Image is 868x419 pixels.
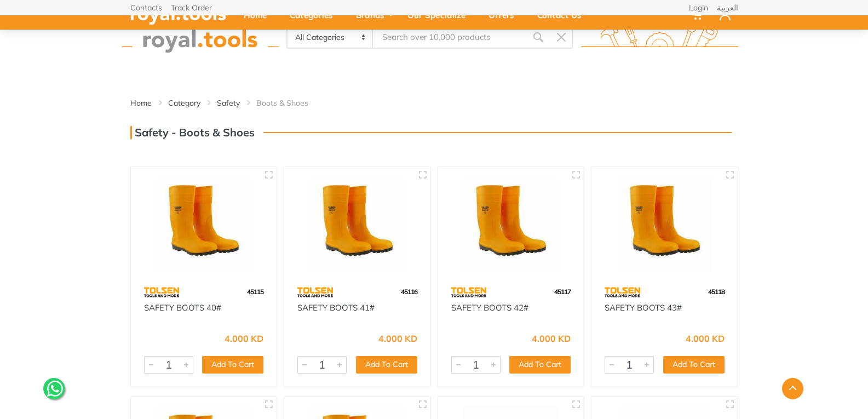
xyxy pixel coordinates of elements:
[297,302,375,313] a: SAFETY BOOTS 41#
[294,177,421,272] img: Royal Tools - SAFETY BOOTS 41#
[297,283,333,302] img: 64.webp
[581,22,738,53] img: royal.tools Logo
[509,356,571,374] button: Add To Cart
[605,302,682,313] a: SAFETY BOOTS 43#
[717,4,738,12] a: العربية
[689,4,708,12] a: Login
[144,283,180,302] img: 64.webp
[378,334,417,343] div: 4.000 KD
[130,4,162,12] a: Contacts
[605,283,640,302] img: 64.webp
[130,97,738,108] nav: breadcrumb
[356,356,417,374] button: Add To Cart
[171,4,212,12] a: Track Order
[451,302,528,313] a: SAFETY BOOTS 42#
[708,288,725,296] span: 45118
[141,177,267,272] img: Royal Tools - SAFETY BOOTS 40#
[451,283,487,302] img: 64.webp
[256,97,325,108] li: Boots & Shoes
[554,288,571,296] span: 45117
[686,334,725,343] div: 4.000 KD
[373,26,526,49] input: Site search
[122,22,279,53] img: royal.tools Logo
[601,177,728,272] img: Royal Tools - SAFETY BOOTS 43#
[288,27,373,48] select: Category
[130,97,152,108] a: Home
[401,288,417,296] span: 45116
[448,177,574,272] img: Royal Tools - SAFETY BOOTS 42#
[217,97,240,108] a: Safety
[144,302,221,313] a: SAFETY BOOTS 40#
[130,126,255,139] h3: Safety - Boots & Shoes
[532,334,571,343] div: 4.000 KD
[168,97,200,108] a: Category
[202,356,263,374] button: Add To Cart
[663,356,725,374] button: Add To Cart
[225,334,263,343] div: 4.000 KD
[247,288,263,296] span: 45115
